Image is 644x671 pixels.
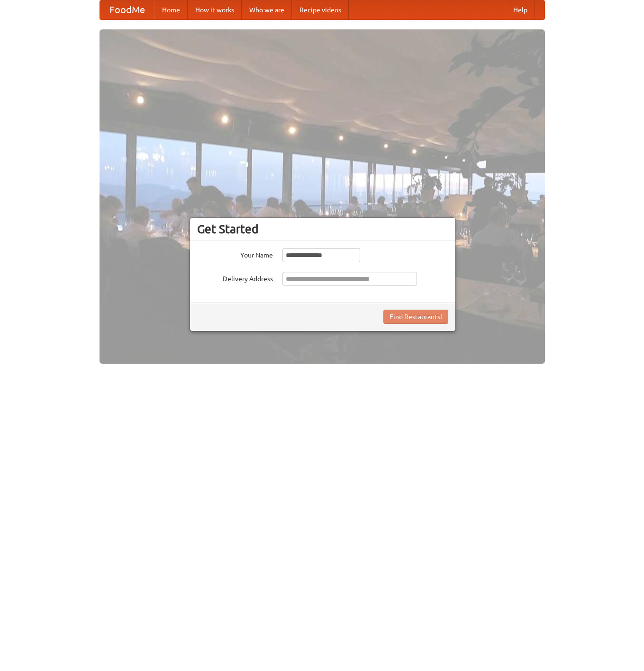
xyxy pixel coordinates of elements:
[383,310,448,324] button: Find Restaurants!
[188,0,242,19] a: How it works
[197,248,273,260] label: Your Name
[154,0,188,19] a: Home
[242,0,292,19] a: Who we are
[197,222,448,236] h3: Get Started
[197,272,273,284] label: Delivery Address
[292,0,349,19] a: Recipe videos
[506,0,535,19] a: Help
[100,0,154,19] a: FoodMe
